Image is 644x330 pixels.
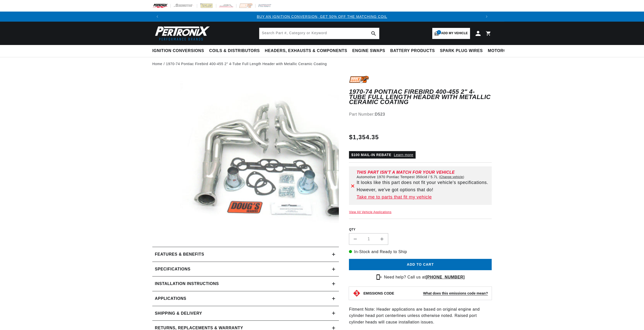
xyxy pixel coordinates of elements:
summary: Motorcycle [485,45,520,57]
span: Coils & Distributors [209,48,260,54]
strong: What does this emissions code mean? [423,291,488,295]
span: Headers, Exhausts & Components [265,48,347,54]
summary: Engine Swaps [350,45,388,57]
button: search button [368,28,379,39]
span: Spark Plug Wires [440,48,483,54]
summary: Coils & Distributors [207,45,262,57]
summary: Headers, Exhausts & Components [262,45,350,57]
a: 1970-74 Pontiac Firebird 400-455 2" 4-Tube Full Length Header with Metallic Ceramic Coating [166,61,327,67]
a: BUY AN IGNITION CONVERSION, GET 50% OFF THE MATCHING COIL [257,15,387,19]
button: EMISSIONS CODEWhat does this emissions code mean? [363,291,488,296]
p: Need help? Call us at [384,274,465,280]
button: Add to cart [349,259,492,270]
div: Announcement [162,14,482,19]
h2: Shipping & Delivery [155,310,202,317]
img: Pertronix [152,25,210,42]
span: Battery Products [390,48,435,54]
summary: Battery Products [388,45,437,57]
span: 1 [437,30,441,34]
input: Search Part #, Category or Keyword [259,28,379,39]
div: Part Number: [349,111,492,118]
span: Automotive 1970 Pontiac Tempest 350cid / 5.7L [356,175,438,179]
p: $100 MAIL-IN REBATE [349,151,415,159]
h2: Features & Benefits [155,251,204,258]
label: QTY [349,227,492,232]
p: It looks like this part does not fit your vehicle's specifications. However, we've got options th... [356,179,490,194]
a: [PHONE_NUMBER] [426,275,465,279]
a: Change vehicle [439,175,464,179]
h1: 1970-74 Pontiac Firebird 400-455 2" 4-Tube Full Length Header with Metallic Ceramic Coating [349,89,492,105]
slideshow-component: Translation missing: en.sections.announcements.announcement_bar [140,12,504,22]
strong: D523 [375,112,385,116]
span: Engine Swaps [352,48,385,54]
span: $1,354.35 [349,133,379,142]
strong: EMISSIONS CODE [363,291,394,295]
a: Learn more [394,153,413,157]
a: View All Vehicle Applications [349,210,391,214]
a: Applications [152,291,339,306]
span: Motorcycle [488,48,518,54]
div: This part isn't a match for your vehicle [356,170,490,174]
summary: Shipping & Delivery [152,306,339,321]
media-gallery: Gallery Viewer [152,76,339,237]
img: Emissions code [353,289,361,297]
div: 1 of 3 [162,14,482,19]
a: 1Add my vehicle [432,28,470,39]
summary: Specifications [152,262,339,276]
a: Home [152,61,162,67]
span: Ignition Conversions [152,48,204,54]
h2: Specifications [155,266,190,272]
p: In-Stock and Ready to Ship [349,249,492,255]
summary: Installation instructions [152,276,339,291]
button: Translation missing: en.sections.announcements.next_announcement [482,12,492,22]
span: Applications [155,295,186,302]
nav: breadcrumbs [152,61,492,67]
summary: Features & Benefits [152,247,339,262]
h2: Installation instructions [155,280,219,287]
span: Add my vehicle [441,31,468,36]
a: Take me to parts that fit my vehicle [356,194,490,201]
summary: Spark Plug Wires [437,45,485,57]
summary: Ignition Conversions [152,45,207,57]
button: Translation missing: en.sections.announcements.previous_announcement [152,12,162,22]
